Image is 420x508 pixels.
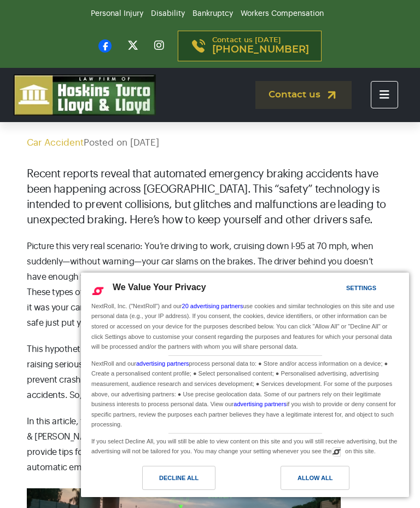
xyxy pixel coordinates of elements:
[14,74,156,116] img: logo
[27,414,393,475] p: In this article, the at Hoskins, [PERSON_NAME], [PERSON_NAME] & [PERSON_NAME] explain how AEB wor...
[212,37,309,55] p: Contact us [DATE]
[182,303,243,309] a: 20 advertising partners
[27,136,393,150] p: Posted on [DATE]
[245,466,402,495] a: Allow All
[234,401,287,407] a: advertising partners
[27,138,84,147] a: Car Accident
[178,31,322,61] a: Contact us [DATE][PHONE_NUMBER]
[27,342,393,403] p: This hypothetical scenario is unfortunately happening on highways throughout the U.S., raising se...
[192,10,233,18] a: Bankruptcy
[136,360,189,367] a: advertising partners
[327,279,353,299] a: Settings
[151,10,185,18] a: Disability
[91,10,143,18] a: Personal Injury
[113,282,206,292] span: We Value Your Privacy
[27,166,393,228] p: Recent reports reveal that automated emergency braking accidents have been happening across [GEOG...
[297,472,332,484] div: Allow All
[87,466,245,495] a: Decline All
[159,472,199,484] div: Decline All
[89,356,401,431] div: NextRoll and our process personal data to: ● Store and/or access information on a device; ● Creat...
[27,239,393,331] p: Picture this very real scenario: You’re driving to work, cruising down I-95 at 70 mph, when sudde...
[241,10,324,18] a: Workers Compensation
[255,81,352,109] a: Contact us
[346,282,376,294] div: Settings
[89,434,401,458] div: If you select Decline All, you will still be able to view content on this site and you will still...
[371,81,398,108] button: Toggle navigation
[89,300,401,353] div: NextRoll, Inc. ("NextRoll") and our use cookies and similar technologies on this site and use per...
[212,44,309,55] span: [PHONE_NUMBER]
